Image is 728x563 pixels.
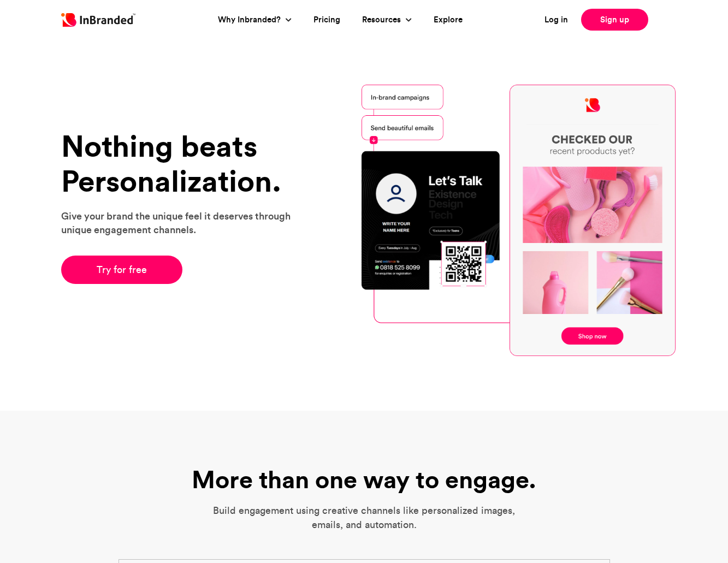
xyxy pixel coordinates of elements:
a: Pricing [313,14,340,26]
h1: More than one way to engage. [173,465,555,494]
a: Resources [362,14,404,26]
a: Try for free [61,256,183,284]
img: Inbranded [61,13,135,27]
a: Log in [544,14,568,26]
p: Build engagement using creative channels like personalized images, emails, and automation. [207,504,521,531]
a: Explore [434,14,463,26]
a: Sign up [581,9,648,31]
a: Why Inbranded? [218,14,283,26]
h1: Nothing beats Personalization. [61,129,304,198]
p: Give your brand the unique feel it deserves through unique engagement channels. [61,209,304,236]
